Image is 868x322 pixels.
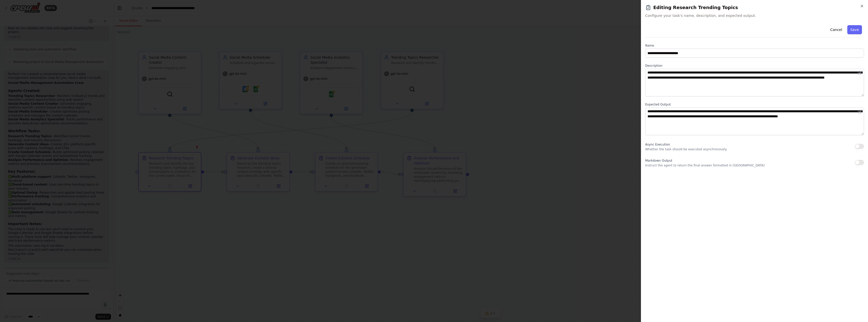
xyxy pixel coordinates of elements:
label: Description [645,64,864,68]
span: Markdown Output [645,159,672,162]
button: Cancel [827,25,845,34]
button: Open in editor [857,70,863,76]
button: Open in editor [857,109,863,115]
p: Instruct the agent to return the final answer formatted in [GEOGRAPHIC_DATA] [645,163,765,167]
span: Configure your task's name, description, and expected output. [645,13,864,18]
h2: Editing Research Trending Topics [645,4,864,11]
label: Name [645,44,864,48]
button: Save [847,25,862,34]
p: Whether the task should be executed asynchronously. [645,147,727,151]
label: Expected Output [645,102,864,106]
span: Async Execution [645,143,670,146]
